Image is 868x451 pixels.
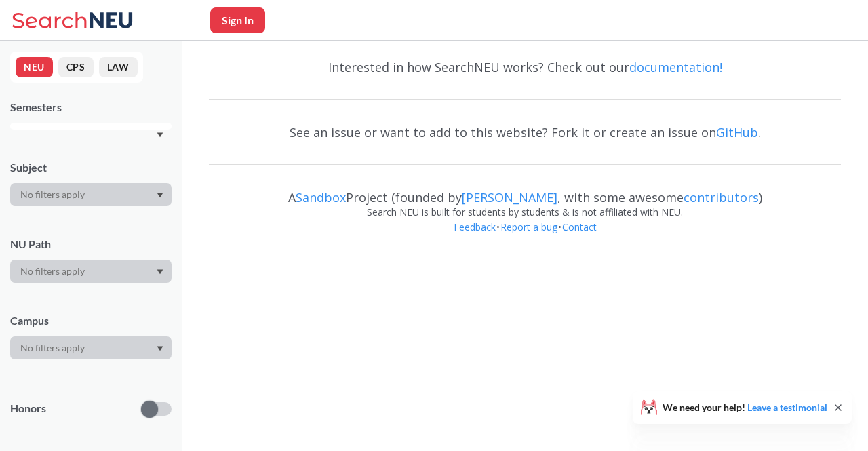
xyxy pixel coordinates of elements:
[10,336,172,359] div: Dropdown arrow
[462,189,557,205] a: [PERSON_NAME]
[157,193,163,198] svg: Dropdown arrow
[10,160,172,175] div: Subject
[10,183,172,206] div: Dropdown arrow
[10,100,172,115] div: Semesters
[747,401,827,413] a: Leave a testimonial
[684,189,759,205] a: contributors
[663,403,827,412] span: We need your help!
[10,313,172,328] div: Campus
[453,220,496,233] a: Feedback
[209,220,841,255] div: • •
[561,220,597,233] a: Contact
[99,57,138,77] button: LAW
[10,401,46,416] p: Honors
[500,220,558,233] a: Report a bug
[157,132,163,138] svg: Dropdown arrow
[716,124,758,140] a: GitHub
[58,57,94,77] button: CPS
[210,7,265,33] button: Sign In
[16,57,53,77] button: NEU
[209,178,841,205] div: A Project (founded by , with some awesome )
[209,113,841,152] div: See an issue or want to add to this website? Fork it or create an issue on .
[209,205,841,220] div: Search NEU is built for students by students & is not affiliated with NEU.
[629,59,722,75] a: documentation!
[209,47,841,87] div: Interested in how SearchNEU works? Check out our
[10,237,172,252] div: NU Path
[157,346,163,351] svg: Dropdown arrow
[157,269,163,275] svg: Dropdown arrow
[296,189,346,205] a: Sandbox
[10,260,172,283] div: Dropdown arrow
